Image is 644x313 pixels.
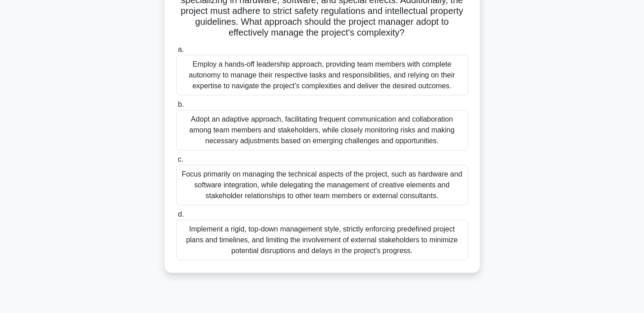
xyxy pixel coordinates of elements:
[176,165,468,205] div: Focus primarily on managing the technical aspects of the project, such as hardware and software i...
[178,100,184,108] span: b.
[178,210,184,218] span: d.
[176,55,468,95] div: Employ a hands-off leadership approach, providing team members with complete autonomy to manage t...
[176,220,468,260] div: Implement a rigid, top-down management style, strictly enforcing predefined project plans and tim...
[178,155,183,163] span: c.
[176,110,468,150] div: Adopt an adaptive approach, facilitating frequent communication and collaboration among team memb...
[178,45,184,53] span: a.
